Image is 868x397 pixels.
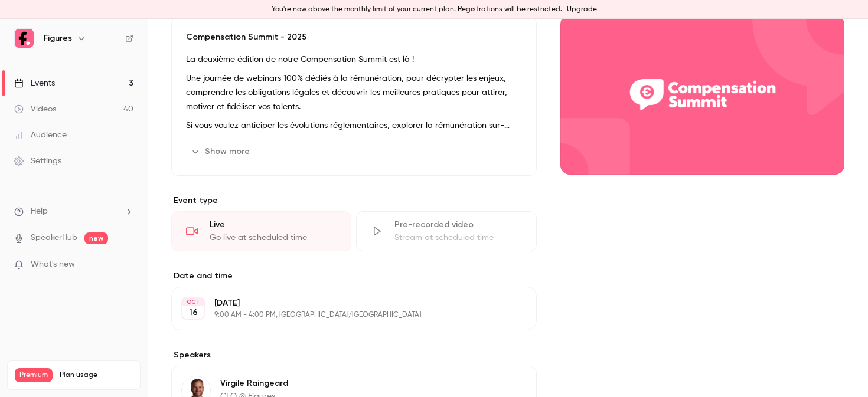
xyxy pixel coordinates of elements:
span: What's new [31,258,75,271]
div: Settings [14,155,61,167]
div: Live [210,219,337,231]
span: new [84,232,108,244]
p: Compensation Summit - 2025 [186,31,522,43]
span: Help [31,205,48,218]
span: Premium [15,368,53,382]
p: Une journée de webinars 100% dédiés à la rémunération, pour décrypter les enjeux, comprendre les ... [186,71,522,114]
p: 9:00 AM - 4:00 PM, [GEOGRAPHIC_DATA]/[GEOGRAPHIC_DATA] [214,310,474,320]
h6: Figures [44,32,72,44]
p: 16 [189,307,198,319]
div: OCT [182,298,204,306]
p: La deuxième édition de notre Compensation Summit est là ! [186,53,522,67]
div: Pre-recorded video [394,219,521,231]
div: Stream at scheduled time [394,232,521,244]
label: Date and time [171,270,537,282]
a: Upgrade [567,5,597,14]
div: Go live at scheduled time [210,232,337,244]
img: Figures [15,29,34,48]
p: [DATE] [214,297,474,309]
div: Videos [14,103,56,115]
p: Event type [171,195,537,206]
p: Virgile Raingeard [220,378,288,389]
div: Pre-recorded videoStream at scheduled time [356,211,536,251]
li: help-dropdown-opener [14,205,133,218]
p: Si vous voulez anticiper les évolutions réglementaires, explorer la rémunération sur-mesure et dé... [186,119,522,133]
div: Events [14,77,55,89]
span: Plan usage [60,370,133,380]
div: Audience [14,129,67,141]
a: SpeakerHub [31,232,77,244]
div: LiveGo live at scheduled time [171,211,351,251]
label: Speakers [171,349,537,361]
button: Show more [186,142,257,161]
iframe: Noticeable Trigger [119,260,133,270]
